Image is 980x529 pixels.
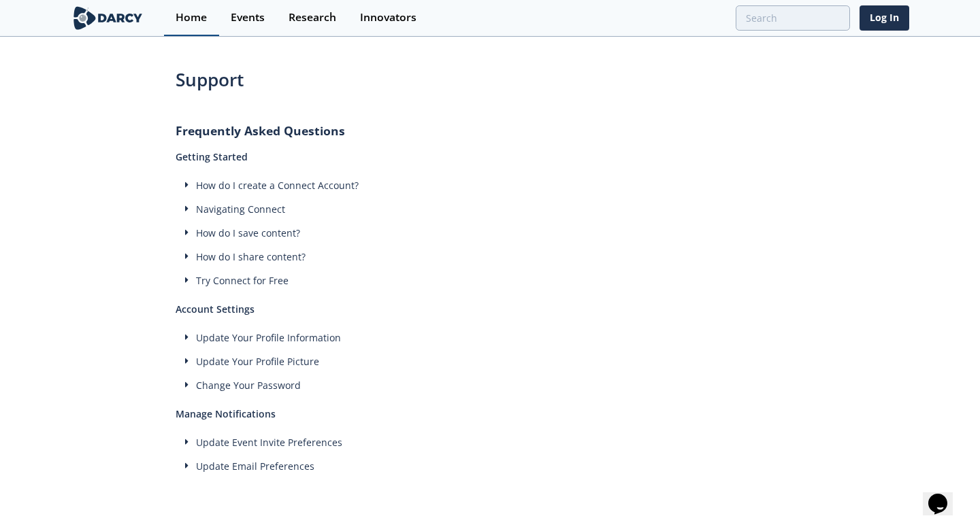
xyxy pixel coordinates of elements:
span: Update Email Preferences [196,460,314,473]
div: Update Your Profile Picture [176,354,804,369]
span: How do I save content? [196,226,300,239]
img: logo-wide.svg [71,6,145,30]
h2: Account Settings [176,292,804,316]
input: Advanced Search [736,5,850,31]
div: How do I create a Connect Account? [176,178,804,192]
div: How do I share content? [176,250,804,264]
h1: Support [176,67,804,93]
span: Change Your Password [196,379,301,392]
div: Change Your Password [176,378,804,392]
iframe: chat widget [923,475,966,515]
div: Try Connect for Free [176,273,804,288]
span: Update Your Profile Picture [196,355,319,368]
span: Update Event Invite Preferences [196,436,342,449]
div: Update Your Profile Information [176,330,804,345]
span: How do I share content? [196,250,306,263]
span: Try Connect for Free [196,274,289,287]
span: How do I create a Connect Account? [196,179,359,192]
h1: Frequently Asked Questions [176,122,804,139]
div: Home [176,12,207,23]
a: Log In [860,5,909,31]
div: Events [231,12,265,23]
span: Update Your Profile Information [196,331,341,344]
div: Update Email Preferences [176,459,804,473]
h2: Manage Notifications [176,397,804,421]
div: Research [289,12,336,23]
div: Update Event Invite Preferences [176,435,804,449]
div: How do I save content? [176,226,804,240]
div: Navigating Connect [176,202,804,216]
span: Navigating Connect [196,203,285,216]
h2: Getting Started [176,140,804,164]
div: Innovators [360,12,416,23]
